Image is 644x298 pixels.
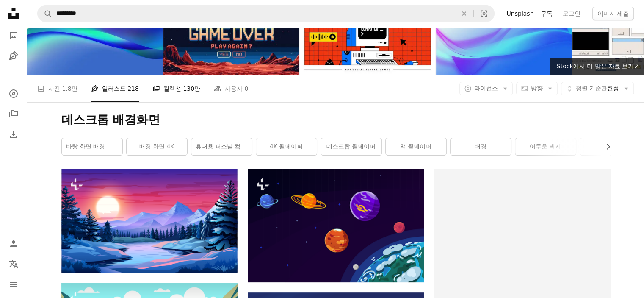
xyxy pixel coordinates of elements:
[451,138,511,155] a: 배경
[516,82,558,95] button: 방향
[5,276,22,293] button: 메뉴
[62,138,122,155] a: 바탕 화면 배경 무늬
[5,126,22,143] a: 다운로드 내역
[592,7,634,20] button: 이미지 제출
[248,222,424,229] a: 행성과 별이 있는 우주 장면
[5,106,22,123] a: 컬렉션
[61,169,238,273] img: 우아한 나무, 눈 덮인 산, 수평선에 부드럽게 키스하는 숨막히는 일몰이 고요한 아름다움을 연출하는 그림 같은 겨울 풍경.
[5,85,22,102] a: 탐색
[214,75,248,102] a: 사용자 0
[600,138,610,155] button: 목록을 오른쪽으로 스크롤
[459,82,513,95] button: 라이선스
[576,84,619,93] span: 관련성
[550,58,644,75] a: iStock에서 더 많은 자료 보기↗
[37,75,77,102] a: 사진 1.8만
[127,138,187,155] a: 배경 화면 4K
[561,82,634,95] button: 정렬 기준관련성
[152,75,200,102] a: 컬렉션 130만
[386,138,446,155] a: 맥 월페이퍼
[558,7,586,20] a: 로그인
[62,84,77,93] span: 1.8만
[5,5,22,24] a: 홈 — Unsplash
[248,169,424,282] img: 행성과 별이 있는 우주 장면
[61,112,610,128] h1: 데스크톱 배경화면
[191,138,252,155] a: 휴대용 퍼스널 컴퓨터 벽지
[474,85,498,92] span: 라이선스
[183,84,200,93] span: 130만
[321,138,381,155] a: 데스크탑 월페이퍼
[245,84,249,93] span: 0
[5,235,22,252] a: 로그인 / 가입
[576,85,601,92] span: 정렬 기준
[61,217,238,225] a: 우아한 나무, 눈 덮인 산, 수평선에 부드럽게 키스하는 숨막히는 일몰이 고요한 아름다움을 연출하는 그림 같은 겨울 풍경.
[474,6,494,22] button: 시각적 검색
[501,7,557,20] a: Unsplash+ 구독
[256,138,317,155] a: 4K 월페이퍼
[531,85,543,92] span: 방향
[455,6,473,22] button: 삭제
[5,47,22,64] a: 일러스트
[5,256,22,273] button: 언어
[38,6,52,22] button: Unsplash 검색
[515,138,576,155] a: 어두운 벽지
[37,5,495,22] form: 사이트 전체에서 이미지 찾기
[580,138,641,155] a: 자연
[555,63,639,70] span: iStock에서 더 많은 자료 보기 ↗
[5,27,22,44] a: 사진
